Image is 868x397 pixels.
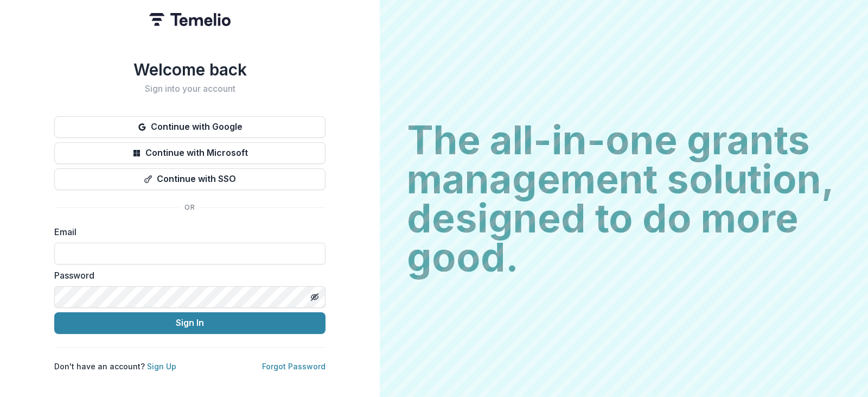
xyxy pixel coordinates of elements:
[54,84,325,94] h2: Sign into your account
[54,361,176,372] p: Don't have an account?
[262,362,325,371] a: Forgot Password
[54,142,325,164] button: Continue with Microsoft
[54,60,325,79] h1: Welcome back
[306,288,323,306] button: Toggle password visibility
[147,362,176,371] a: Sign Up
[54,168,325,190] button: Continue with SSO
[54,312,325,334] button: Sign In
[54,225,319,238] label: Email
[149,13,231,26] img: Temelio
[54,116,325,138] button: Continue with Google
[54,269,319,282] label: Password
